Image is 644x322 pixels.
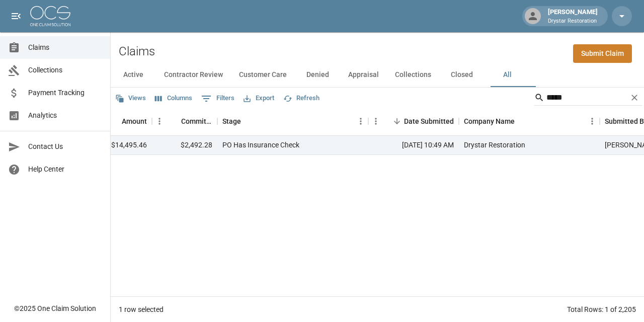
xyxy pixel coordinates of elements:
[387,63,439,87] button: Collections
[573,44,632,63] a: Submit Claim
[167,114,181,128] button: Sort
[199,91,237,107] button: Show filters
[368,136,459,155] div: [DATE] 10:49 AM
[28,164,102,175] span: Help Center
[439,63,485,87] button: Closed
[222,140,299,150] div: PO Has Insurance Check
[485,63,530,87] button: All
[111,63,644,87] div: dynamic tabs
[28,65,102,75] span: Collections
[567,304,636,314] div: Total Rows: 1 of 2,205
[87,107,152,135] div: Amount
[534,90,642,108] div: Search
[368,107,459,135] div: Date Submitted
[295,63,340,87] button: Denied
[156,63,231,87] button: Contractor Review
[390,114,404,128] button: Sort
[353,114,368,129] button: Menu
[14,303,96,313] div: © 2025 One Claim Solution
[113,91,148,106] button: Views
[222,107,241,135] div: Stage
[152,136,217,155] div: $2,492.28
[181,107,212,135] div: Committed Amount
[340,63,387,87] button: Appraisal
[28,88,102,98] span: Payment Tracking
[459,107,600,135] div: Company Name
[281,91,322,106] button: Refresh
[152,107,217,135] div: Committed Amount
[627,90,642,105] button: Clear
[544,7,602,25] div: [PERSON_NAME]
[108,114,122,128] button: Sort
[122,107,147,135] div: Amount
[241,91,277,106] button: Export
[548,17,598,26] p: Drystar Restoration
[152,114,167,129] button: Menu
[28,42,102,53] span: Claims
[241,114,255,128] button: Sort
[28,110,102,121] span: Analytics
[217,107,368,135] div: Stage
[368,114,383,129] button: Menu
[119,44,155,59] h2: Claims
[30,6,70,26] img: ocs-logo-white-transparent.png
[87,136,152,155] div: $14,495.46
[515,114,529,128] button: Sort
[119,304,164,314] div: 1 row selected
[464,107,515,135] div: Company Name
[28,141,102,152] span: Contact Us
[6,6,26,26] button: open drawer
[404,107,454,135] div: Date Submitted
[464,140,525,150] div: Drystar Restoration
[231,63,295,87] button: Customer Care
[152,91,195,106] button: Select columns
[111,63,156,87] button: Active
[585,114,600,129] button: Menu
